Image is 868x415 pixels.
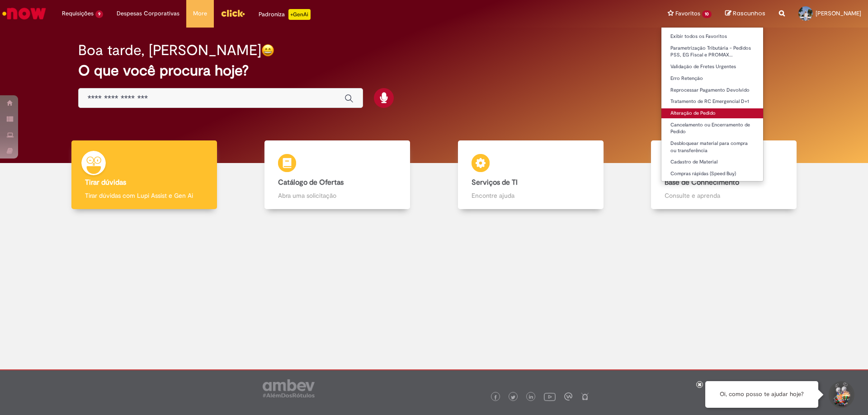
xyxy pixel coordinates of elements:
img: logo_footer_workplace.png [564,392,572,401]
span: Favoritos [675,9,700,18]
a: Desbloquear material para compra ou transferência [661,139,763,155]
h2: Boa tarde, [PERSON_NAME] [78,42,261,58]
img: logo_footer_ambev_rotulo_gray.png [263,379,315,397]
button: Iniciar Conversa de Suporte [827,381,854,408]
img: logo_footer_naosei.png [581,392,589,401]
img: happy-face.png [261,44,274,57]
b: Tirar dúvidas [85,178,126,187]
img: logo_footer_facebook.png [493,395,498,400]
a: Serviços de TI Encontre ajuda [434,140,627,210]
img: logo_footer_twitter.png [511,395,515,400]
span: Rascunhos [733,9,765,18]
p: +GenAi [288,9,311,20]
a: Exibir todos os Favoritos [661,32,763,42]
p: Tirar dúvidas com Lupi Assist e Gen Ai [85,191,203,200]
a: Validação de Fretes Urgentes [661,62,763,72]
a: Parametrização Tributária - Pedidos PSS, EG Fiscal e PROMAX… [661,43,763,60]
b: Serviços de TI [472,178,518,187]
div: Padroniza [259,9,311,20]
a: Compras rápidas (Speed Buy) [661,169,763,179]
a: Base de Conhecimento Consulte e aprenda [627,140,821,210]
img: logo_footer_youtube.png [544,391,556,402]
h2: O que você procura hoje? [78,63,790,79]
img: click_logo_yellow_360x200.png [221,6,245,20]
span: More [193,9,207,18]
span: Despesas Corporativas [117,9,179,18]
ul: Favoritos [661,27,764,182]
span: Requisições [62,9,94,18]
p: Encontre ajuda [472,191,590,200]
a: Reprocessar Pagamento Devolvido [661,85,763,95]
a: Cancelamento ou Encerramento de Pedido [661,120,763,137]
a: Tratamento de RC Emergencial D+1 [661,97,763,107]
span: 9 [95,10,103,18]
span: [PERSON_NAME] [816,9,861,17]
span: 10 [702,10,712,18]
img: logo_footer_linkedin.png [529,395,533,400]
a: Alteração de Pedido [661,108,763,118]
b: Catálogo de Ofertas [278,178,344,187]
img: ServiceNow [1,5,47,23]
b: Base de Conhecimento [665,178,739,187]
a: Rascunhos [725,9,765,18]
a: Tirar dúvidas Tirar dúvidas com Lupi Assist e Gen Ai [47,140,241,210]
div: Oi, como posso te ajudar hoje? [705,381,818,408]
p: Consulte e aprenda [665,191,783,200]
p: Abra uma solicitação [278,191,396,200]
a: Catálogo de Ofertas Abra uma solicitação [241,140,434,210]
a: Erro Retenção [661,74,763,84]
a: Cadastro de Material [661,157,763,167]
